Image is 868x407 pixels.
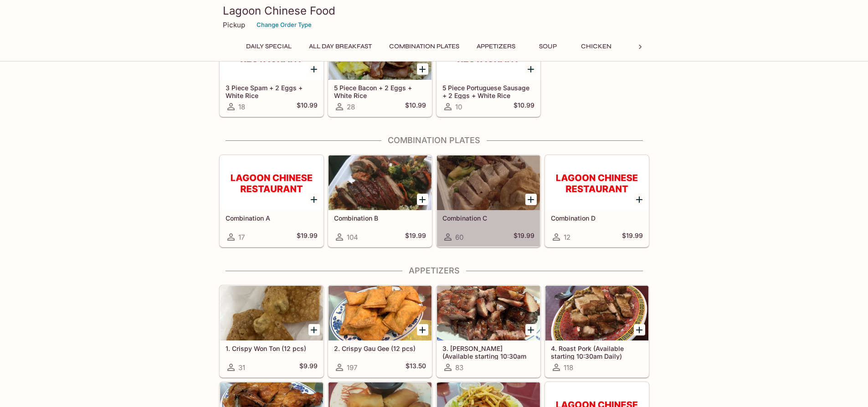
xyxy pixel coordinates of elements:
span: 10 [455,103,462,111]
a: 1. Crispy Won Ton (12 pcs)31$9.99 [220,285,324,377]
div: 2. Crispy Gau Gee (12 pcs) [329,286,431,340]
span: 17 [238,233,245,242]
div: 3 Piece Spam + 2 Eggs + White Rice [220,25,323,80]
h4: Combination Plates [219,135,649,145]
span: 60 [455,233,463,242]
div: 4. Roast Pork (Available starting 10:30am Daily) [545,286,648,340]
h4: Appetizers [219,266,649,276]
a: 3 Piece Spam + 2 Eggs + White Rice18$10.99 [220,25,324,117]
h5: 4. Roast Pork (Available starting 10:30am Daily) [551,345,643,360]
div: Combination B [329,155,431,210]
a: Combination C60$19.99 [437,155,540,247]
button: Add 3 Piece Spam + 2 Eggs + White Rice [308,63,320,75]
button: Add Combination D [634,194,645,205]
button: Add Combination B [417,194,428,205]
a: 5 Piece Bacon + 2 Eggs + White Rice28$10.99 [328,25,432,117]
div: 1. Crispy Won Ton (12 pcs) [220,286,323,340]
button: Add Combination A [308,194,320,205]
button: Add 1. Crispy Won Ton (12 pcs) [308,324,320,335]
a: Combination D12$19.99 [545,155,649,247]
h5: 3. [PERSON_NAME] (Available starting 10:30am Daily) [442,345,534,360]
h5: $19.99 [405,232,426,242]
h5: $13.50 [406,362,426,373]
button: Chicken [576,40,617,53]
h5: $10.99 [405,101,426,112]
div: 3. Char Siu (Available starting 10:30am Daily) [437,286,540,340]
h5: $9.99 [299,362,318,373]
div: 5 Piece Bacon + 2 Eggs + White Rice [329,25,431,80]
div: Combination A [220,155,323,210]
a: Combination A17$19.99 [220,155,324,247]
h5: $19.99 [514,232,534,242]
span: 28 [347,103,355,111]
h5: 3 Piece Spam + 2 Eggs + White Rice [226,84,318,99]
a: 3. [PERSON_NAME] (Available starting 10:30am Daily)83 [437,285,540,377]
a: Combination B104$19.99 [328,155,432,247]
h5: 5 Piece Bacon + 2 Eggs + White Rice [334,84,426,99]
button: Add 5 Piece Portuguese Sausage + 2 Eggs + White Rice [525,63,537,75]
h5: Combination B [334,214,426,222]
h5: 5 Piece Portuguese Sausage + 2 Eggs + White Rice [442,84,534,99]
h5: $19.99 [622,232,643,242]
span: 18 [238,103,245,111]
div: Combination D [545,155,648,210]
span: 31 [238,363,245,372]
h5: Combination D [551,214,643,222]
button: Beef [624,40,665,53]
h5: Combination C [442,214,534,222]
button: Daily Special [241,40,297,53]
h3: Lagoon Chinese Food [223,4,646,18]
button: All Day Breakfast [304,40,377,53]
h5: Combination A [226,214,318,222]
button: Add 2. Crispy Gau Gee (12 pcs) [417,324,428,335]
span: 197 [347,363,357,372]
h5: 2. Crispy Gau Gee (12 pcs) [334,345,426,352]
a: 4. Roast Pork (Available starting 10:30am Daily)118 [545,285,649,377]
button: Add 4. Roast Pork (Available starting 10:30am Daily) [634,324,645,335]
a: 5 Piece Portuguese Sausage + 2 Eggs + White Rice10$10.99 [437,25,540,117]
h5: $19.99 [297,232,318,242]
h5: $10.99 [297,101,318,112]
a: 2. Crispy Gau Gee (12 pcs)197$13.50 [328,285,432,377]
span: 104 [347,233,358,242]
span: 12 [564,233,570,242]
button: Add 3. Char Siu (Available starting 10:30am Daily) [525,324,537,335]
button: Add 5 Piece Bacon + 2 Eggs + White Rice [417,63,428,75]
h5: $10.99 [514,101,534,112]
div: 5 Piece Portuguese Sausage + 2 Eggs + White Rice [437,25,540,80]
button: Change Order Type [252,18,316,32]
button: Appetizers [472,40,520,53]
span: 118 [564,363,573,372]
p: Pickup [223,21,245,29]
div: Combination C [437,155,540,210]
button: Add Combination C [525,194,537,205]
button: Combination Plates [384,40,464,53]
button: Soup [528,40,569,53]
span: 83 [455,363,463,372]
h5: 1. Crispy Won Ton (12 pcs) [226,345,318,352]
